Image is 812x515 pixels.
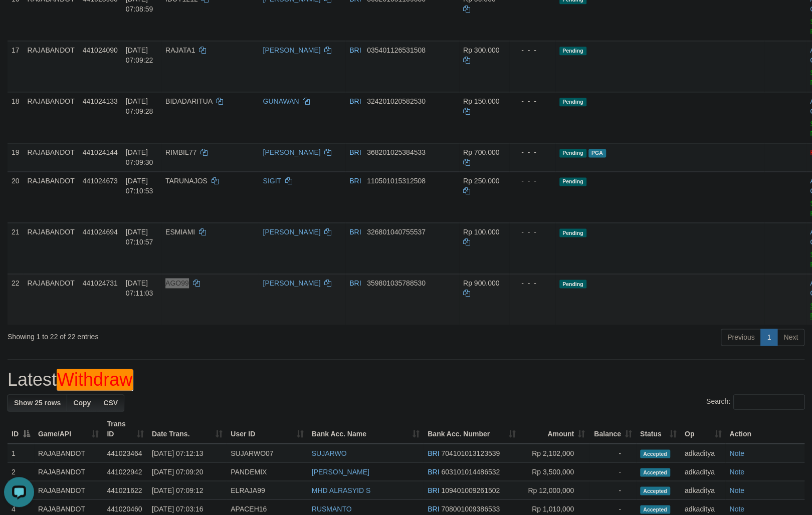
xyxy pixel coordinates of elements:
[312,449,347,457] a: SUJARWO
[227,462,307,481] td: PANDEMIX
[103,443,148,462] td: 441023464
[513,227,551,237] div: - - -
[428,467,439,475] span: BRI
[165,279,189,287] span: AGO99
[97,394,124,411] a: CSV
[126,148,153,166] span: [DATE] 07:09:30
[263,97,299,105] a: GUNAWAN
[559,149,586,157] span: Pending
[559,228,586,237] span: Pending
[308,415,424,443] th: Bank Acc. Name: activate to sort column ascending
[513,147,551,157] div: - - -
[8,328,331,342] div: Showing 1 to 22 of 22 entries
[367,97,426,105] span: Copy 324201020582530 to clipboard
[24,92,79,143] td: RAJABANDOT
[312,486,370,494] a: MHD ALRASYID S
[24,143,79,171] td: RAJABANDOT
[681,415,725,443] th: Op: activate to sort column ascending
[148,481,227,499] td: [DATE] 07:09:12
[8,443,34,462] td: 1
[733,394,804,409] input: Search:
[588,149,606,157] span: PGA
[589,462,636,481] td: -
[706,394,804,409] label: Search:
[263,46,320,54] a: [PERSON_NAME]
[463,97,499,105] span: Rp 150.000
[24,222,79,274] td: RAJABANDOT
[24,274,79,325] td: RAJABANDOT
[263,177,281,185] a: SIGIT
[760,329,777,346] a: 1
[103,415,148,443] th: Trans ID: activate to sort column ascending
[8,415,34,443] th: ID: activate to sort column descending
[349,177,361,185] span: BRI
[8,462,34,481] td: 2
[103,481,148,499] td: 441021622
[559,280,586,288] span: Pending
[349,148,361,156] span: BRI
[227,443,307,462] td: SUJARWO07
[103,399,118,407] span: CSV
[8,222,24,274] td: 21
[428,504,439,512] span: BRI
[463,148,499,156] span: Rp 700.000
[441,504,500,512] span: Copy 708001009386533 to clipboard
[463,46,499,54] span: Rp 300.000
[8,370,804,390] h1: Latest
[349,97,361,105] span: BRI
[83,97,118,105] span: 441024133
[520,481,589,499] td: Rp 12,000,000
[725,415,804,443] th: Action
[777,329,804,346] a: Next
[34,415,103,443] th: Game/API: activate to sort column ascending
[428,486,439,494] span: BRI
[636,415,681,443] th: Status: activate to sort column ascending
[83,46,118,54] span: 441024090
[34,443,103,462] td: RAJABANDOT
[513,96,551,106] div: - - -
[103,462,148,481] td: 441022942
[367,279,426,287] span: Copy 359801035788530 to clipboard
[640,486,670,495] span: Accepted
[148,415,227,443] th: Date Trans.: activate to sort column ascending
[126,46,153,64] span: [DATE] 07:09:22
[424,415,520,443] th: Bank Acc. Number: activate to sort column ascending
[559,47,586,55] span: Pending
[165,97,212,105] span: BIDADARITUA
[126,97,153,115] span: [DATE] 07:09:28
[520,462,589,481] td: Rp 3,500,000
[559,98,586,106] span: Pending
[367,46,426,54] span: Copy 035401126531508 to clipboard
[589,415,636,443] th: Balance: activate to sort column ascending
[165,177,208,185] span: TARUNAJOS
[513,176,551,186] div: - - -
[367,148,426,156] span: Copy 368201025384533 to clipboard
[73,399,91,407] span: Copy
[8,394,67,411] a: Show 25 rows
[165,46,195,54] span: RAJATA1
[24,171,79,222] td: RAJABANDOT
[681,443,725,462] td: adkaditya
[681,462,725,481] td: adkaditya
[367,177,426,185] span: Copy 110501015312508 to clipboard
[126,177,153,195] span: [DATE] 07:10:53
[165,228,195,236] span: ESMIAMI
[263,228,320,236] a: [PERSON_NAME]
[640,505,670,513] span: Accepted
[428,449,439,457] span: BRI
[34,462,103,481] td: RAJABANDOT
[8,92,24,143] td: 18
[83,148,118,156] span: 441024144
[349,228,361,236] span: BRI
[83,177,118,185] span: 441024673
[721,329,761,346] a: Previous
[83,279,118,287] span: 441024731
[640,449,670,458] span: Accepted
[312,467,369,475] a: [PERSON_NAME]
[57,369,133,390] em: Withdraw
[640,468,670,476] span: Accepted
[463,279,499,287] span: Rp 900.000
[83,228,118,236] span: 441024694
[520,443,589,462] td: Rp 2,102,000
[349,279,361,287] span: BRI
